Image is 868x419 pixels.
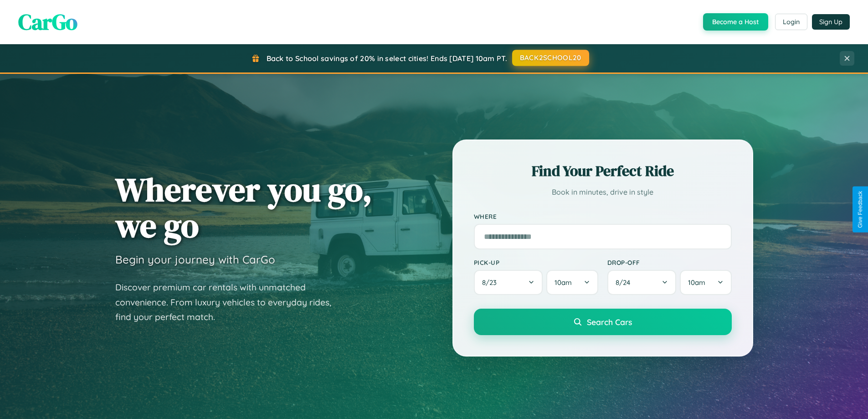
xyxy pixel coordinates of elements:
span: 8 / 24 [616,278,635,287]
p: Book in minutes, drive in style [474,186,732,199]
button: Login [775,14,807,30]
span: 10am [688,278,705,287]
h2: Find Your Perfect Ride [474,161,732,181]
label: Where [474,212,732,220]
button: 10am [680,270,731,295]
h1: Wherever you go, we go [115,171,372,243]
button: 10am [546,270,598,295]
div: Give Feedback [857,191,863,228]
button: Sign Up [812,14,850,30]
p: Discover premium car rentals with unmatched convenience. From luxury vehicles to everyday rides, ... [115,280,343,325]
h3: Begin your journey with CarGo [115,253,275,266]
span: Back to School savings of 20% in select cities! Ends [DATE] 10am PT. [267,54,507,63]
label: Drop-off [607,259,732,266]
button: Become a Host [703,13,768,31]
label: Pick-up [474,259,598,266]
button: 8/24 [607,270,677,295]
button: 8/23 [474,270,543,295]
button: Search Cars [474,309,732,335]
span: CarGo [18,7,77,37]
span: 10am [555,278,572,287]
span: Search Cars [587,317,632,327]
button: BACK2SCHOOL20 [512,50,589,66]
span: 8 / 23 [482,278,501,287]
